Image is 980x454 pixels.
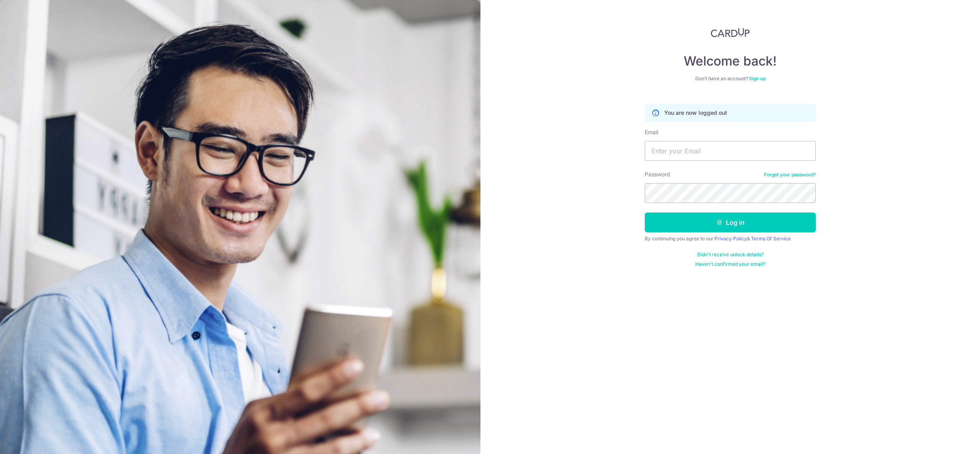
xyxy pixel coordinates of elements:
label: Password [645,170,670,178]
a: Privacy Policy [714,236,747,241]
div: Don’t have an account? [645,75,816,82]
a: Haven't confirmed your email? [695,261,765,267]
input: Enter your Email [645,141,816,161]
a: Terms Of Service [751,236,791,241]
h4: Welcome back! [645,53,816,69]
a: Sign up [749,75,766,81]
button: Log in [645,213,816,232]
a: Didn't receive unlock details? [697,251,764,258]
label: Email [645,128,658,136]
p: You are now logged out [664,109,727,117]
div: By continuing you agree to our & [645,236,816,242]
img: CardUp Logo [711,28,750,37]
a: Forgot your password? [764,172,816,178]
